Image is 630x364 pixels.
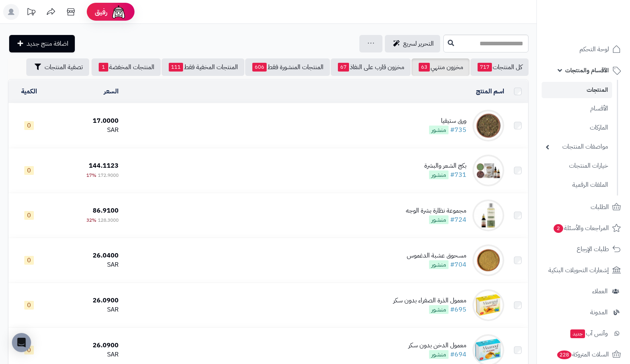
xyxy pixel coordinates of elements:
a: الأقسام [542,100,612,117]
a: المنتجات [542,82,612,98]
span: منشور [429,215,449,224]
span: 717 [478,63,492,72]
a: الماركات [542,119,612,136]
a: المنتجات المنشورة فقط606 [245,58,330,76]
div: SAR [53,305,119,314]
a: المنتجات المخفية فقط111 [162,58,244,76]
span: منشور [429,126,449,134]
div: 26.0900 [53,341,119,350]
a: المراجعات والأسئلة2 [542,219,625,238]
span: العملاء [592,286,608,297]
span: التحرير لسريع [403,39,434,48]
span: 0 [24,211,34,220]
div: 26.0900 [53,296,119,305]
div: ورق ستيفيا [429,116,466,126]
div: 17.0000 [53,116,119,126]
img: بكج الشعر والبشرة [472,155,504,186]
a: وآتس آبجديد [542,324,625,343]
a: السلات المتروكة228 [542,345,625,364]
img: ورق ستيفيا [472,110,504,141]
a: #695 [450,305,466,314]
span: 228 [557,350,571,359]
a: مواصفات المنتجات [542,138,612,155]
a: مخزون قارب على النفاذ67 [331,58,411,76]
a: المدونة [542,303,625,322]
a: الملفات الرقمية [542,176,612,194]
div: معمول الدخن بدون سكر [408,341,466,350]
a: #735 [450,125,466,135]
span: 606 [252,63,267,72]
span: 111 [169,63,183,72]
span: 144.1123 [89,161,119,170]
a: الكمية [21,87,37,96]
span: طلبات الإرجاع [577,244,609,255]
img: مسحوق عشبة الدغموس [472,244,504,276]
a: #694 [450,350,466,359]
span: 0 [24,346,34,354]
a: طلبات الإرجاع [542,240,625,259]
span: منشور [429,350,449,359]
div: SAR [53,260,119,269]
div: 26.0400 [53,251,119,260]
span: 128.3000 [98,217,119,224]
a: خيارات المنتجات [542,157,612,174]
span: 2 [554,224,563,233]
span: الأقسام والمنتجات [565,65,609,76]
button: تصفية المنتجات [26,58,89,76]
a: الطلبات [542,197,625,217]
span: إشعارات التحويلات البنكية [548,265,609,276]
a: السعر [104,87,119,96]
span: رفيق [95,7,107,17]
span: السلات المتروكة [556,349,609,360]
a: مخزون منتهي63 [412,58,470,76]
span: 0 [24,256,34,265]
span: اضافة منتج جديد [27,39,68,48]
span: 63 [419,63,430,72]
span: لوحة التحكم [579,44,609,55]
span: 1 [99,63,108,72]
span: منشور [429,260,449,269]
span: 32% [86,217,96,224]
span: 86.9100 [93,206,119,215]
span: 17% [86,172,96,179]
a: #731 [450,170,466,180]
span: جديد [570,329,585,338]
div: بكج الشعر والبشرة [424,161,466,170]
a: التحرير لسريع [385,35,440,52]
span: 0 [24,301,34,310]
span: منشور [429,305,449,314]
img: معمول الذرة الصفراء بدون سكر [472,289,504,321]
span: 0 [24,166,34,175]
a: لوحة التحكم [542,40,625,59]
a: اسم المنتج [476,87,504,96]
div: Open Intercom Messenger [12,333,31,352]
div: معمول الذرة الصفراء بدون سكر [393,296,466,305]
a: #724 [450,215,466,225]
a: كل المنتجات717 [470,58,529,76]
span: 0 [24,121,34,130]
img: مجموعة نظارة بشرة الوجه [472,199,504,231]
img: ai-face.png [111,4,127,20]
div: SAR [53,126,119,135]
span: 67 [338,63,349,72]
div: SAR [53,350,119,359]
a: المنتجات المخفضة1 [92,58,161,76]
span: الطلبات [591,201,609,213]
a: تحديثات المنصة [21,4,41,22]
div: مجموعة نظارة بشرة الوجه [406,206,466,215]
a: اضافة منتج جديد [9,35,75,52]
a: #704 [450,260,466,269]
span: منشور [429,170,449,179]
span: وآتس آب [570,328,608,339]
span: المراجعات والأسئلة [553,223,609,234]
span: المدونة [590,307,608,318]
a: إشعارات التحويلات البنكية [542,261,625,280]
span: تصفية المنتجات [45,62,83,72]
div: مسحوق عشبة الدغموس [407,251,466,260]
a: العملاء [542,282,625,301]
span: 172.9000 [98,172,119,179]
